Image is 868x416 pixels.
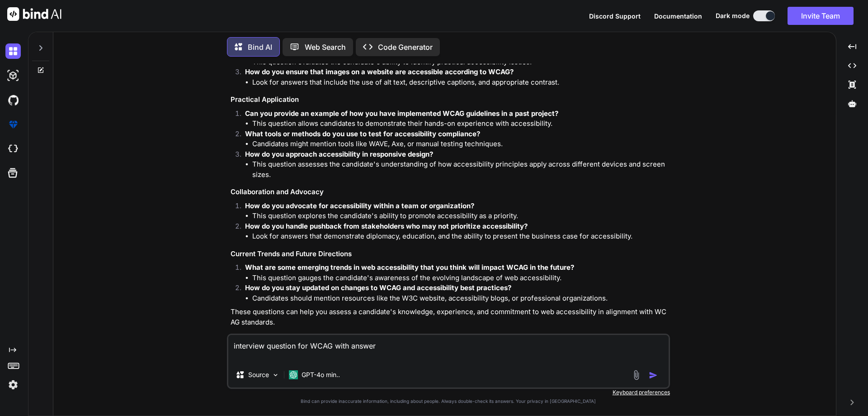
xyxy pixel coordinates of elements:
[378,42,433,53] p: Code Generator
[589,11,641,21] button: Discord Support
[231,187,668,197] h3: Collaboration and Advocacy
[5,68,21,83] img: darkAi-studio
[245,222,528,230] strong: How do you handle pushback from stakeholders who may not prioritize accessibility?
[231,307,668,327] p: These questions can help you assess a candidate's knowledge, experience, and commitment to web ac...
[245,283,511,292] strong: How do you stay updated on changes to WCAG and accessibility best practices?
[231,249,668,259] h3: Current Trends and Future Directions
[245,67,514,76] strong: How do you ensure that images on a website are accessible according to WCAG?
[245,201,474,210] strong: How do you advocate for accessibility within a team or organization?
[248,370,269,379] p: Source
[654,12,702,20] span: Documentation
[245,263,574,272] strong: What are some emerging trends in web accessibility that you think will impact WCAG in the future?
[252,273,668,283] li: This question gauges the candidate's awareness of the evolving landscape of web accessibility.
[5,141,21,157] img: cloudideIcon
[7,7,61,21] img: Bind AI
[289,370,298,379] img: GPT-4o mini
[245,109,558,118] strong: Can you provide an example of how you have implemented WCAG guidelines in a past project?
[272,371,279,379] img: Pick Models
[654,11,702,21] button: Documentation
[231,95,668,105] h3: Practical Application
[716,11,750,20] span: Dark mode
[227,398,670,405] p: Bind can provide inaccurate information, including about people. Always double-check its answers....
[252,211,668,221] li: This question explores the candidate's ability to promote accessibility as a priority.
[788,7,854,25] button: Invite Team
[252,139,668,149] li: Candidates might mention tools like WAVE, Axe, or manual testing techniques.
[245,129,480,138] strong: What tools or methods do you use to test for accessibility compliance?
[252,119,668,129] li: This question allows candidates to demonstrate their hands-on experience with accessibility.
[227,389,670,396] p: Keyboard preferences
[245,150,433,158] strong: How do you approach accessibility in responsive design?
[631,370,642,380] img: attachment
[5,43,21,59] img: darkChat
[248,42,272,53] p: Bind AI
[228,335,669,362] textarea: interview question for WCAG with answer
[589,12,641,20] span: Discord Support
[649,371,658,380] img: icon
[252,159,668,180] li: This question assesses the candidate's understanding of how accessibility principles apply across...
[302,370,340,379] p: GPT-4o min..
[252,77,668,88] li: Look for answers that include the use of alt text, descriptive captions, and appropriate contrast.
[252,231,668,242] li: Look for answers that demonstrate diplomacy, education, and the ability to present the business c...
[252,293,668,304] li: Candidates should mention resources like the W3C website, accessibility blogs, or professional or...
[305,42,346,53] p: Web Search
[5,377,21,392] img: settings
[5,117,21,132] img: premium
[5,92,21,108] img: githubDark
